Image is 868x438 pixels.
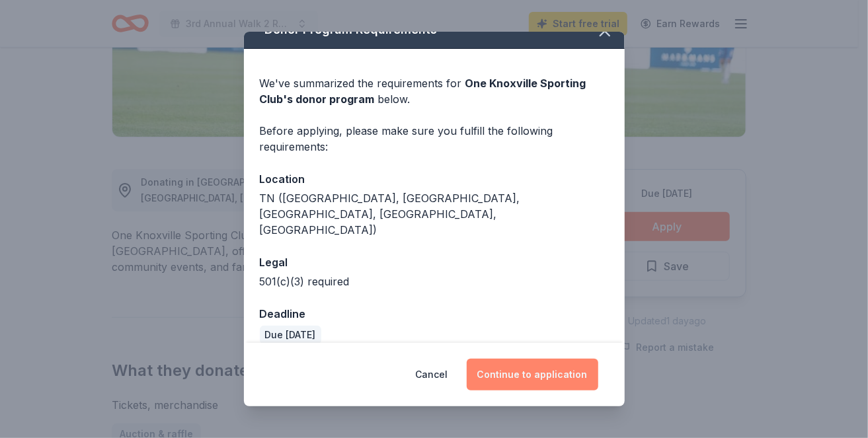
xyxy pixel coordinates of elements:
div: Location [260,170,609,188]
div: 501(c)(3) required [260,274,609,289]
div: Deadline [260,305,609,322]
div: TN ([GEOGRAPHIC_DATA], [GEOGRAPHIC_DATA], [GEOGRAPHIC_DATA], [GEOGRAPHIC_DATA], [GEOGRAPHIC_DATA]) [260,190,609,238]
button: Continue to application [467,359,598,390]
button: Cancel [416,359,448,390]
div: We've summarized the requirements for below. [260,75,609,107]
div: Before applying, please make sure you fulfill the following requirements: [260,123,609,155]
div: Legal [260,254,609,271]
div: Due [DATE] [260,326,321,344]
